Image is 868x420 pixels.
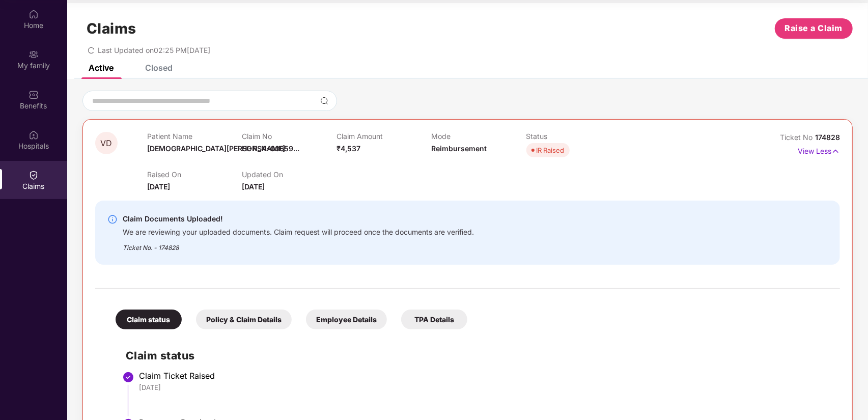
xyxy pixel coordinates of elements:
[29,49,39,60] img: svg+xml;base64,PHN2ZyB3aWR0aD0iMjAiIGhlaWdodD0iMjAiIHZpZXdCb3g9IjAgMCAyMCAyMCIgZmlsbD0ibm9uZSIgeG...
[831,146,840,157] img: svg+xml;base64,PHN2ZyB4bWxucz0iaHR0cDovL3d3dy53My5vcmcvMjAwMC9zdmciIHdpZHRoPSIxNyIgaGVpZ2h0PSIxNy...
[785,22,843,35] span: Raise a Claim
[126,347,830,364] h2: Claim status
[123,225,474,237] div: We are reviewing your uploaded documents. Claim request will proceed once the documents are verif...
[145,63,173,73] div: Closed
[196,310,292,329] div: Policy & Claim Details
[242,170,337,179] p: Updated On
[431,132,526,141] p: Mode
[29,9,39,19] img: svg+xml;base64,PHN2ZyBpZD0iSG9tZSIgeG1sbnM9Imh0dHA6Ly93d3cudzMub3JnLzIwMDAvc3ZnIiB3aWR0aD0iMjAiIG...
[780,133,815,142] span: Ticket No
[242,132,337,141] p: Claim No
[242,144,299,153] span: HI-RSA-00659...
[798,143,840,157] p: View Less
[431,144,487,153] span: Reimbursement
[107,214,118,225] img: svg+xml;base64,PHN2ZyBpZD0iSW5mby0yMHgyMCIgeG1sbnM9Imh0dHA6Ly93d3cudzMub3JnLzIwMDAvc3ZnIiB3aWR0aD...
[98,46,210,54] span: Last Updated on 02:25 PM[DATE]
[123,213,474,225] div: Claim Documents Uploaded!
[87,20,136,37] h1: Claims
[139,383,830,392] div: [DATE]
[242,182,265,191] span: [DATE]
[401,310,467,329] div: TPA Details
[537,145,565,155] div: IR Raised
[139,371,830,381] div: Claim Ticket Raised
[147,182,170,191] span: [DATE]
[306,310,387,329] div: Employee Details
[29,170,39,180] img: svg+xml;base64,PHN2ZyBpZD0iQ2xhaW0iIHhtbG5zPSJodHRwOi8vd3d3LnczLm9yZy8yMDAwL3N2ZyIgd2lkdGg9IjIwIi...
[29,90,39,100] img: svg+xml;base64,PHN2ZyBpZD0iQmVuZWZpdHMiIHhtbG5zPSJodHRwOi8vd3d3LnczLm9yZy8yMDAwL3N2ZyIgd2lkdGg9Ij...
[89,63,114,73] div: Active
[815,133,840,142] span: 174828
[101,139,113,148] span: VD
[147,132,242,141] p: Patient Name
[116,310,182,329] div: Claim status
[122,371,134,383] img: svg+xml;base64,PHN2ZyBpZD0iU3RlcC1Eb25lLTMyeDMyIiB4bWxucz0iaHR0cDovL3d3dy53My5vcmcvMjAwMC9zdmciIH...
[88,46,95,54] span: redo
[526,132,621,141] p: Status
[147,144,286,153] span: [DEMOGRAPHIC_DATA][PERSON_NAME]
[147,170,242,179] p: Raised On
[320,97,328,105] img: svg+xml;base64,PHN2ZyBpZD0iU2VhcmNoLTMyeDMyIiB4bWxucz0iaHR0cDovL3d3dy53My5vcmcvMjAwMC9zdmciIHdpZH...
[337,144,360,153] span: ₹4,537
[123,237,474,253] div: Ticket No. - 174828
[337,132,431,141] p: Claim Amount
[29,130,39,140] img: svg+xml;base64,PHN2ZyBpZD0iSG9zcGl0YWxzIiB4bWxucz0iaHR0cDovL3d3dy53My5vcmcvMjAwMC9zdmciIHdpZHRoPS...
[775,18,853,39] button: Raise a Claim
